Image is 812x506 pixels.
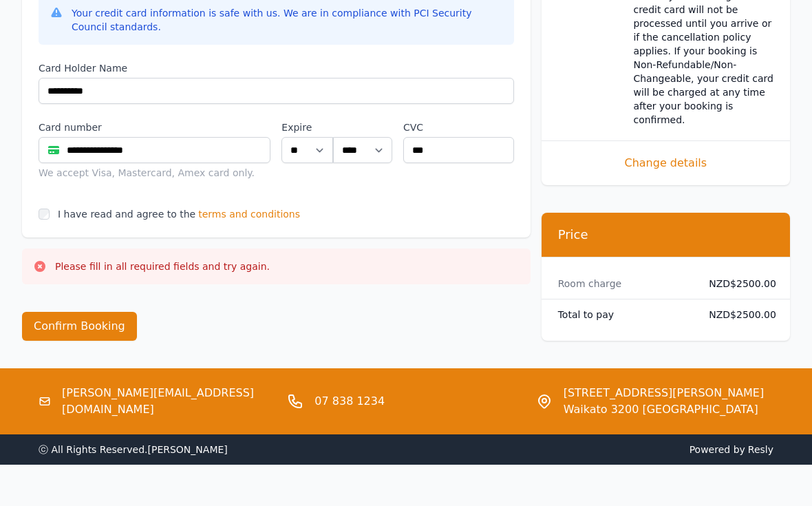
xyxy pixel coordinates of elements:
[39,120,270,134] label: Card number
[62,385,276,418] a: [PERSON_NAME][EMAIL_ADDRESS][DOMAIN_NAME]
[39,166,270,180] div: We accept Visa, Mastercard, Amex card only.
[564,401,765,418] span: Waikato 3200 [GEOGRAPHIC_DATA]
[558,226,773,243] h3: Price
[58,209,195,220] label: I have read and agree to the
[55,260,270,273] p: Please fill in all required fields and try again.
[403,120,514,134] label: CVC
[39,61,514,75] label: Card Holder Name
[558,277,698,291] dt: Room charge
[412,443,773,456] span: Powered by
[748,444,773,455] a: Resly
[333,120,392,134] label: .
[558,308,698,321] dt: Total to pay
[558,155,773,171] span: Change details
[198,207,300,221] span: terms and conditions
[709,277,773,291] dd: NZD$2500.00
[564,385,765,401] span: [STREET_ADDRESS][PERSON_NAME]
[709,308,773,321] dd: NZD$2500.00
[72,6,503,34] div: Your credit card information is safe with us. We are in compliance with PCI Security Council stan...
[22,312,137,341] button: Confirm Booking
[281,120,333,134] label: Expire
[314,393,385,410] a: 07 838 1234
[39,444,228,455] span: ⓒ All Rights Reserved. [PERSON_NAME]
